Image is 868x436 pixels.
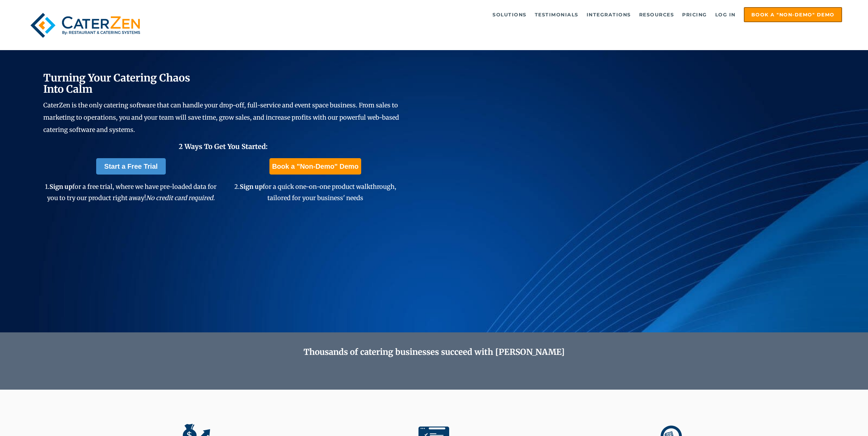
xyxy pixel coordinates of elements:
[712,8,739,21] a: Log in
[636,8,678,21] a: Resources
[45,183,217,201] span: 1. for a free trial, where we have pre-loaded data for you to try our product right away!
[26,7,145,43] img: caterzen
[165,7,842,22] div: Navigation Menu
[744,7,842,22] a: Book a "Non-Demo" Demo
[531,8,582,21] a: Testimonials
[49,183,72,191] span: Sign up
[87,347,781,357] h2: Thousands of catering businesses succeed with [PERSON_NAME]
[583,8,634,21] a: Integrations
[240,183,263,191] span: Sign up
[43,101,399,134] span: CaterZen is the only catering software that can handle your drop-off, full-service and event spac...
[96,158,166,175] a: Start a Free Trial
[679,8,710,21] a: Pricing
[489,8,530,21] a: Solutions
[179,142,268,151] span: 2 Ways To Get You Started:
[146,194,215,202] em: No credit card required.
[269,158,361,175] a: Book a "Non-Demo" Demo
[234,183,396,201] span: 2. for a quick one-on-one product walkthrough, tailored for your business' needs
[43,71,190,95] span: Turning Your Catering Chaos Into Calm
